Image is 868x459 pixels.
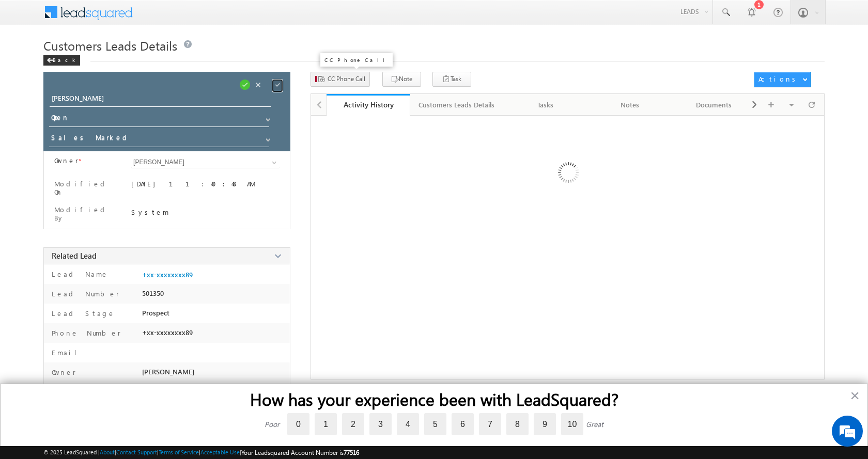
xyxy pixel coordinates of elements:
input: Opportunity Name Opportunity Name [50,92,271,107]
button: Note [382,72,421,87]
a: About [100,449,115,455]
span: Prospect [142,309,169,317]
span: 77516 [344,449,359,456]
label: 1 [315,413,337,435]
label: 2 [342,413,364,435]
label: 3 [369,413,392,435]
p: CC Phone Call [324,56,389,64]
span: Your Leadsquared Account Number is [241,449,359,456]
label: Lead Name [49,270,109,279]
label: 9 [534,413,556,435]
label: Lead Stage [49,309,115,318]
input: Stage [49,131,269,147]
div: Poor [265,419,280,429]
label: 5 [424,413,446,435]
label: 10 [561,413,583,435]
div: Notes [596,99,663,111]
div: Tasks [512,99,579,111]
div: Customers Leads Details [419,99,494,111]
a: Show All Items [260,112,273,122]
div: Actions [758,74,799,84]
div: Chat with us now [54,54,174,68]
label: 7 [479,413,501,435]
label: 6 [452,413,474,435]
div: Great [586,419,603,429]
label: Owner [49,368,76,377]
span: Customers Leads Details [43,37,177,54]
div: Documents [680,99,747,111]
a: Acceptable Use [200,449,240,455]
span: 501350 [142,289,164,297]
h2: How has your experience been with LeadSquared? [21,389,847,409]
div: [DATE] 11:40:48 AM [131,179,280,194]
span: +xx-xxxxxxxx89 [142,328,193,337]
div: System [131,208,280,217]
label: 8 [506,413,529,435]
label: Phone Number [49,328,121,338]
label: Lead Number [49,289,119,298]
div: Back [43,55,80,66]
button: Close [850,387,860,404]
label: Owner [54,156,79,165]
a: Terms of Service [159,449,199,455]
textarea: Type your message and hit 'Enter' [13,96,189,309]
img: d_60004797649_company_0_60004797649 [18,54,43,68]
label: 4 [397,413,419,435]
span: Related Lead [52,250,97,261]
img: Loading ... [514,121,621,228]
div: Minimize live chat window [169,5,194,30]
div: Activity History [334,100,403,109]
input: Status [49,111,269,127]
span: +xx-xxxxxxxx89 [142,271,193,279]
a: Show All Items [260,132,273,143]
span: © 2025 LeadSquared | | | | | [43,448,359,457]
button: Task [432,72,471,87]
span: [PERSON_NAME] [142,368,194,376]
label: 0 [287,413,309,435]
label: Modified By [54,205,118,222]
input: Type to Search [131,156,280,168]
a: Contact Support [116,449,157,455]
label: Email [49,348,85,357]
a: Show All Items [267,157,280,168]
label: Modified On [54,180,118,196]
span: CC Phone Call [328,74,365,84]
em: Start Chat [141,318,188,332]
